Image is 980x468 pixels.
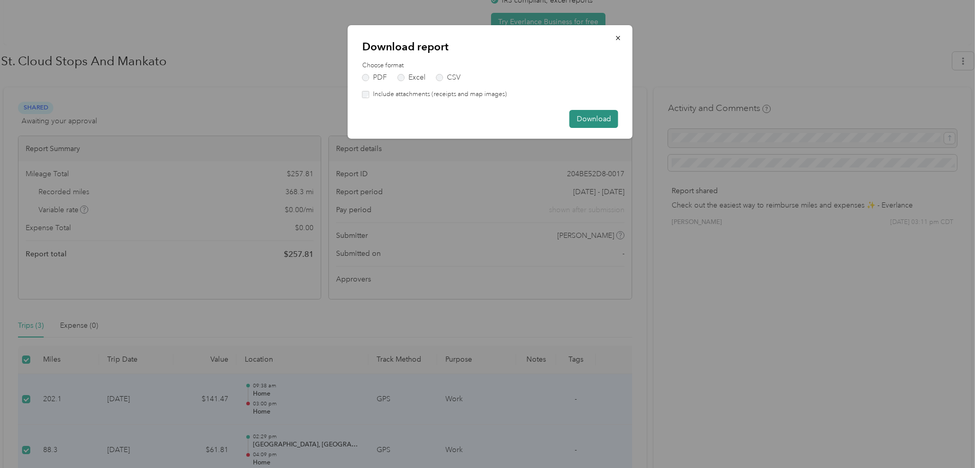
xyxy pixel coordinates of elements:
button: Download [570,110,618,128]
label: Include attachments (receipts and map images) [369,90,507,99]
p: Download report [362,40,618,54]
label: PDF [362,74,387,81]
label: Excel [398,74,425,81]
label: CSV [436,74,461,81]
label: Choose format [362,61,618,70]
